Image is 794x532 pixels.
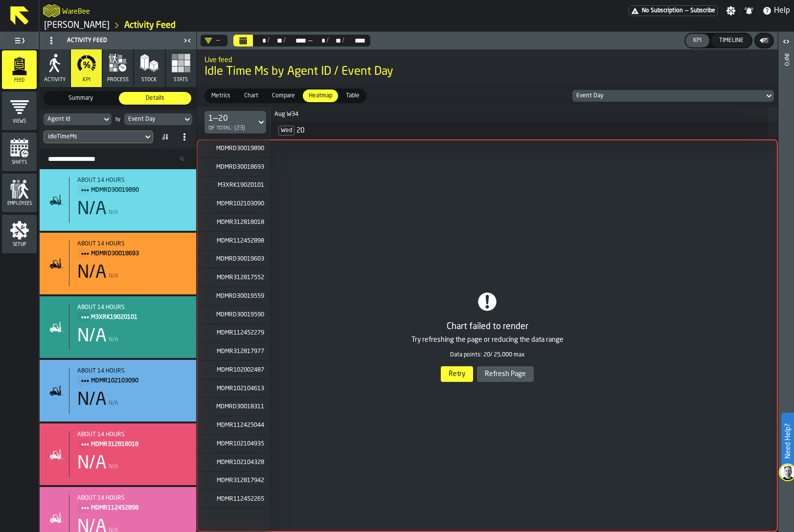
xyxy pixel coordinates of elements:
[62,6,90,16] h2: Sub Title
[783,51,790,530] div: Info
[344,37,366,44] div: Select date range
[77,368,188,375] div: about 14 hours
[326,37,329,44] div: /
[212,477,264,484] span: MDMR312817942
[77,368,188,375] div: Start: 20/08/2025, 05:09:29 - End: 20/08/2025, 17:26:30
[197,398,270,417] div: MDMRD30018311
[2,215,37,254] li: menu Setup
[197,379,270,398] div: MDMR102104613
[109,209,118,216] span: N/A
[755,34,773,47] button: button-
[91,376,181,386] span: MDMR102103090
[77,304,188,311] div: Start: 20/08/2025, 05:10:31 - End: 20/08/2025, 17:25:10
[77,431,188,438] div: about 14 hours
[197,268,270,287] div: MDMR312817552
[270,37,283,44] div: Select date range
[212,385,264,392] span: MDMR102104613
[77,241,188,259] div: Title
[208,126,232,131] span: of Total:
[91,248,181,259] span: MDMRD30018693
[212,422,264,429] span: MDMR112425044
[44,77,66,83] span: Activity
[197,49,778,85] div: title-Idle Time Ms by Agent ID / Event Day
[77,177,188,184] div: Start: 20/08/2025, 05:12:39 - End: 20/08/2025, 17:21:16
[303,89,338,102] div: thumb
[107,77,129,83] span: process
[209,274,264,281] span: MDMR312817552
[342,91,363,100] span: Table
[77,368,188,386] div: Title
[40,233,196,294] div: stat-
[2,133,37,172] li: menu Shifts
[208,113,245,125] div: 1—20
[302,89,339,103] label: button-switch-multi-Heatmap
[121,94,189,103] span: Details
[44,131,153,143] div: DropdownMenuValue-idleTimeMs
[758,5,794,17] label: button-toggle-Help
[307,37,313,44] span: —
[77,304,188,323] div: Title
[109,273,118,280] span: N/A
[197,232,270,250] div: MDMR112452898
[209,219,264,226] span: MDMR312818018
[2,119,37,124] span: Views
[197,250,270,269] div: MDMRD30019603
[629,5,718,16] div: Menu Subscription
[204,37,220,44] div: DropdownMenuValue-
[270,122,768,139] div: day: [object Object]
[40,169,196,231] div: stat-
[201,35,227,46] div: DropdownMenuValue-
[283,37,286,44] div: /
[77,177,188,196] div: Title
[45,92,117,105] div: thumb
[209,256,264,263] span: MDMRD30019603
[209,145,264,152] span: MDMRD30019890
[2,91,37,131] li: menu Views
[204,111,266,133] div: DropdownMenuValue-1
[42,33,181,48] div: Activity Feed
[233,35,253,46] button: Select date range
[115,117,120,122] div: by
[109,336,118,343] span: N/A
[124,113,192,125] div: DropdownMenuValue-eventDay
[2,78,37,83] span: Feed
[305,91,336,100] span: Heatmap
[40,360,196,421] div: stat-
[2,242,37,247] span: Setup
[77,390,107,410] div: N/A
[109,464,118,470] span: N/A
[204,89,237,103] label: button-switch-multi-Metrics
[286,37,307,44] div: Select date range
[270,107,768,122] div: custom: Aug W34
[204,54,770,64] h2: Sub Title
[197,472,270,490] div: MDMR312817942
[77,304,188,311] div: about 14 hours
[208,113,252,132] div: DropdownMenuValue-1
[83,77,91,83] span: KPI
[715,37,748,44] div: Timeline
[642,7,683,14] span: No Subscription
[779,34,793,51] label: button-toggle-Open
[197,139,270,158] div: MDMRD30019890
[629,5,718,16] a: link-to-/wh/i/1653e8cc-126b-480f-9c47-e01e76aa4a88/pricing/
[685,34,709,47] button: button-KPI
[237,89,265,103] label: button-switch-multi-Chart
[212,330,264,336] span: MDMR112452279
[91,312,181,323] span: M3XRK19020101
[2,160,37,165] span: Shifts
[254,37,267,44] div: Select date range
[77,327,107,346] div: N/A
[778,32,794,532] header: Info
[174,77,188,83] span: Stats
[208,125,245,132] div: (23)
[340,89,365,102] div: thumb
[197,490,270,509] div: MDMR112452265
[722,6,740,16] label: button-toggle-Settings
[204,64,770,80] span: Idle Time Ms by Agent ID / Event Day
[181,35,194,46] label: button-toggle-Close me
[44,113,112,125] div: DropdownMenuValue-agentId
[212,311,264,318] span: MDMRD30019590
[711,34,751,47] button: button-Timeline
